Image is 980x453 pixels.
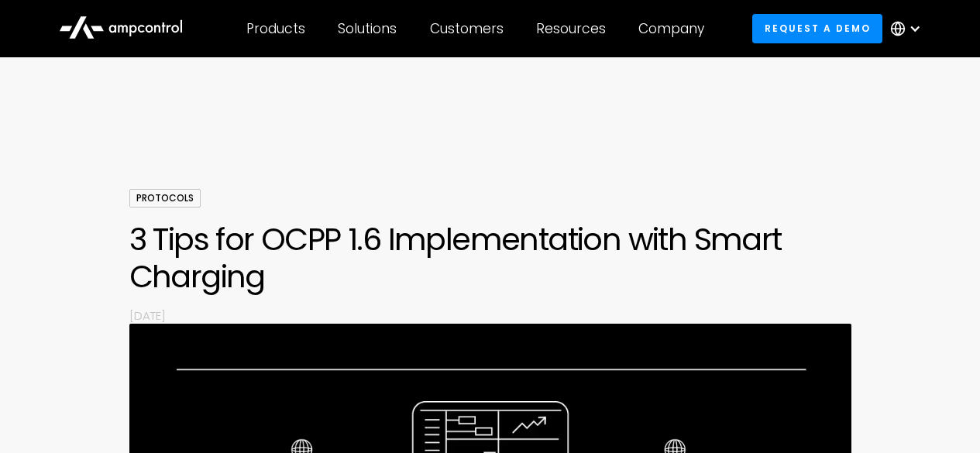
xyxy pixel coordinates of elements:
[430,20,504,37] div: Customers
[338,20,397,37] div: Solutions
[129,307,851,324] p: [DATE]
[536,20,606,37] div: Resources
[638,20,704,37] div: Company
[246,20,305,37] div: Products
[752,14,882,43] a: Request a demo
[129,189,201,208] div: Protocols
[129,221,851,295] h1: 3 Tips for OCPP 1.6 Implementation with Smart Charging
